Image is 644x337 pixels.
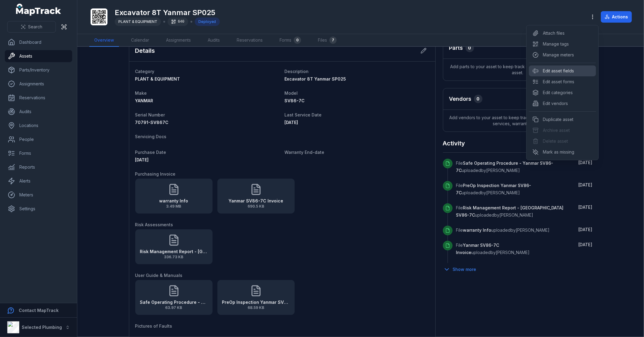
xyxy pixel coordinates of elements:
[529,49,596,60] div: Manage meters
[529,98,596,109] div: Edit vendors
[529,65,596,76] div: Edit asset fields
[529,147,596,157] div: Mark as missing
[529,76,596,87] div: Edit asset forms
[529,114,596,125] div: Duplicate asset
[529,39,596,49] div: Manage tags
[529,87,596,98] div: Edit categories
[529,136,596,147] div: Delete asset
[529,28,596,39] div: Attach files
[529,125,596,136] div: Archive asset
